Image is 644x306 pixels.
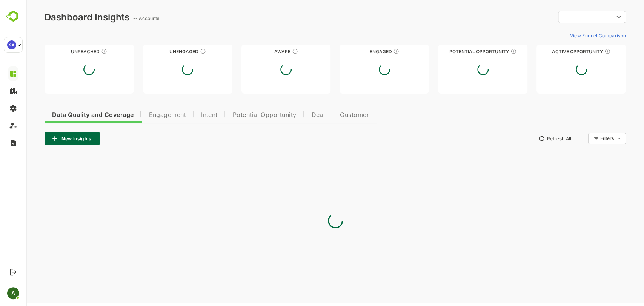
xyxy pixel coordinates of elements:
[510,49,599,54] div: Active Opportunity
[266,48,272,54] div: These accounts have just entered the buying cycle and need further nurturing
[314,112,343,118] span: Customer
[175,112,191,118] span: Intent
[484,48,490,54] div: These accounts are MQAs and can be passed on to Inside Sales
[18,12,103,23] div: Dashboard Insights
[7,40,16,49] div: 9A
[215,49,304,54] div: Aware
[412,49,501,54] div: Potential Opportunity
[8,267,18,277] button: Logout
[509,132,548,145] button: Refresh All
[532,10,599,24] div: ​
[117,49,206,54] div: Unengaged
[573,132,599,145] div: Filters
[4,9,23,23] img: BambooboxLogoMark.f1c84d78b4c51b1a7b5f700c9845e183.svg
[18,49,108,54] div: Unreached
[206,112,270,118] span: Potential Opportunity
[107,15,135,21] ag: -- Accounts
[540,29,599,42] button: View Funnel Comparison
[7,287,19,299] div: A
[174,48,180,54] div: These accounts have not shown enough engagement and need nurturing
[26,112,107,118] span: Data Quality and Coverage
[75,48,81,54] div: These accounts have not been engaged with for a defined time period
[574,135,587,141] div: Filters
[18,132,73,145] button: New Insights
[578,48,584,54] div: These accounts have open opportunities which might be at any of the Sales Stages
[367,48,373,54] div: These accounts are warm, further nurturing would qualify them to MQAs
[122,112,160,118] span: Engagement
[313,49,403,54] div: Engaged
[285,112,298,118] span: Deal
